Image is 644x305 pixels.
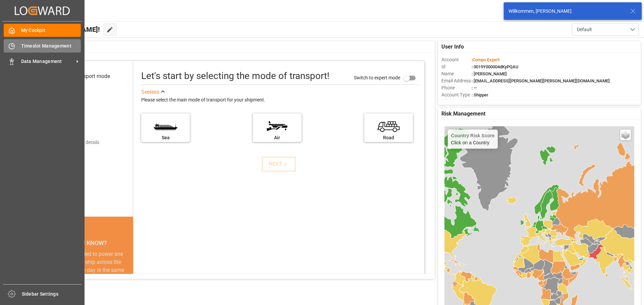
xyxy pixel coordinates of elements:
[262,157,296,171] button: NEXT
[620,130,631,140] a: Layers
[472,85,477,90] span: : —
[472,71,507,76] span: : [PERSON_NAME]
[256,134,298,141] div: Air
[451,133,495,138] h4: Country Risk Score
[22,291,82,298] span: Sidebar Settings
[441,63,472,70] span: Id
[451,133,495,145] div: Click on a Country
[472,64,519,69] span: : 0019Y000004dKyPQAU
[141,69,329,83] div: Let's start by selecting the mode of transport!
[21,58,74,65] span: Data Management
[441,56,472,63] span: Account
[441,77,472,84] span: Email Address
[4,24,81,37] a: My Cockpit
[141,88,159,96] div: See less
[21,27,81,34] span: My Cockpit
[572,23,639,36] button: open menu
[441,110,485,118] span: Risk Management
[472,57,499,62] span: :
[441,43,464,51] span: User Info
[472,92,488,97] span: : Shipper
[269,160,289,168] div: NEXT
[4,39,81,52] a: Timeslot Management
[473,57,499,62] span: Compo Expert
[44,250,125,298] div: The energy needed to power one large container ship across the ocean in a single day is the same ...
[21,43,81,50] span: Timeslot Management
[472,78,610,83] span: : [EMAIL_ADDRESS][PERSON_NAME][PERSON_NAME][DOMAIN_NAME]
[141,96,420,104] div: Please select the main mode of transport for your shipment.
[354,75,400,80] span: Switch to expert mode
[577,26,592,33] span: Default
[145,134,186,141] div: Sea
[368,134,410,141] div: Road
[28,23,100,36] span: Hello [PERSON_NAME]!
[508,8,624,15] div: Willkommen, [PERSON_NAME]
[36,236,133,250] div: DID YOU KNOW?
[441,84,472,91] span: Phone
[441,70,472,77] span: Name
[441,91,472,98] span: Account Type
